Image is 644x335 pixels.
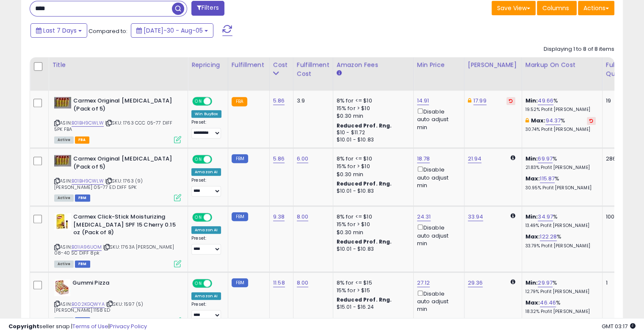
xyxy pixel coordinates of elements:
small: Amazon Fees. [337,69,342,77]
div: 15% for > $10 [337,163,407,170]
div: Disable auto adjust min [417,289,458,313]
b: Max: [525,233,540,241]
div: 8% for <= $10 [337,213,407,221]
a: 115.87 [540,174,555,183]
a: B01BH9CWLW [72,119,104,127]
div: 286 [606,155,632,163]
a: 5.86 [273,155,285,163]
a: 11.58 [273,279,285,287]
a: B01BH9CWLW [72,177,104,185]
a: 69.97 [538,155,553,163]
b: Reduced Prof. Rng. [337,122,392,129]
b: Carmex Original [MEDICAL_DATA] (Pack of 5) [73,97,176,115]
div: Disable auto adjust min [417,165,458,189]
div: % [525,279,596,295]
p: 18.32% Profit [PERSON_NAME] [525,309,596,315]
div: 15% for > $10 [337,105,407,112]
div: Preset: [191,235,221,255]
span: 2025-08-13 03:17 GMT [602,322,636,330]
button: Save View [492,1,536,15]
small: FBM [232,154,248,163]
div: $0.30 min [337,112,407,120]
div: $15.01 - $16.24 [337,304,407,311]
strong: Copyright [8,322,39,330]
span: | SKU: 1763A [PERSON_NAME] 08-40 SC DIFF 8pk [54,244,174,256]
div: Repricing [191,61,224,69]
a: 49.66 [538,97,553,105]
button: [DATE]-30 - Aug-05 [131,23,213,38]
div: Fulfillment Cost [297,61,329,78]
span: Last 7 Days [43,26,77,35]
a: Privacy Policy [110,322,147,330]
div: 19 [606,97,632,105]
div: Displaying 1 to 8 of 8 items [544,45,614,53]
div: 15% for > $15 [337,287,407,294]
img: 61M4LogQdRL._SL40_.jpg [54,279,70,296]
b: Carmex Click-Stick Moisturizing [MEDICAL_DATA] SPF 15 Cherry 0.15 oz (Pack of 8) [73,213,176,239]
a: 33.94 [468,213,484,221]
div: ASIN: [54,213,181,266]
th: The percentage added to the cost of goods (COGS) that forms the calculator for Min & Max prices. [522,57,602,91]
span: [DATE]-30 - Aug-05 [144,26,203,35]
b: Min: [525,279,538,287]
a: 14.91 [417,97,429,105]
div: $0.30 min [337,229,407,236]
a: 94.37 [545,116,561,125]
div: 8% for <= $10 [337,155,407,163]
a: 21.94 [468,155,482,163]
div: Disable auto adjust min [417,223,458,247]
span: Columns [542,4,569,12]
div: 8% for <= $10 [337,97,407,105]
button: Filters [191,1,224,16]
div: % [525,299,596,315]
a: 9.38 [273,213,285,221]
div: ASIN: [54,155,181,200]
a: 8.00 [297,213,309,221]
span: OFF [211,280,224,287]
a: 29.36 [468,279,483,287]
a: 17.99 [473,97,486,105]
span: OFF [211,98,224,105]
p: 13.49% Profit [PERSON_NAME] [525,223,596,229]
a: B01IA96UOM [72,244,102,251]
span: FBA [75,136,89,144]
div: $10 - $11.72 [337,129,407,136]
span: All listings currently available for purchase on Amazon [54,260,74,268]
a: 27.12 [417,279,430,287]
span: FBM [75,194,90,202]
div: Cost [273,61,290,69]
span: All listings currently available for purchase on Amazon [54,194,74,202]
div: % [525,117,596,133]
p: 21.83% Profit [PERSON_NAME] [525,165,596,171]
b: Max: [525,174,540,183]
span: Compared to: [88,27,127,35]
span: ON [193,280,204,287]
img: 41L0DX1BhDL._SL40_.jpg [54,213,71,230]
button: Columns [537,1,577,15]
a: 29.97 [538,279,553,287]
img: 41zuVv1QaEL._SL40_.jpg [54,97,71,108]
div: % [525,97,596,113]
div: ASIN: [54,97,181,142]
p: 30.95% Profit [PERSON_NAME] [525,185,596,191]
a: 5.86 [273,97,285,105]
div: 15% for > $10 [337,221,407,228]
span: OFF [211,214,224,221]
div: 3.9 [297,97,326,105]
b: Gummi Pizza [72,279,175,289]
div: $10.01 - $10.83 [337,246,407,253]
p: 19.52% Profit [PERSON_NAME] [525,107,596,113]
small: FBA [232,97,247,106]
div: Preset: [191,302,221,321]
span: ON [193,98,204,105]
button: Last 7 Days [30,23,87,38]
div: Fulfillment [232,61,266,69]
div: $10.01 - $10.83 [337,136,407,144]
a: 8.00 [297,279,309,287]
a: 24.31 [417,213,431,221]
div: Amazon AI [191,168,221,176]
div: 1 [606,279,632,287]
div: % [525,155,596,171]
div: 100 [606,213,632,221]
a: 122.28 [540,233,557,241]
